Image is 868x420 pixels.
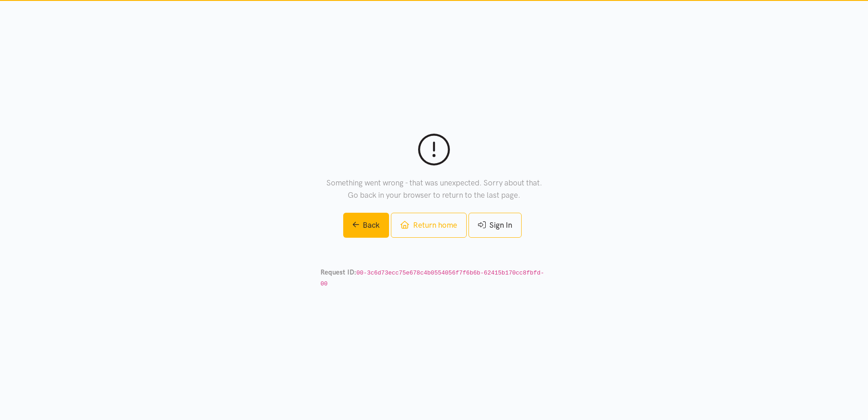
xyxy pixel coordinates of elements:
a: Sign In [469,213,522,238]
a: Return home [391,213,466,238]
a: Back [343,213,390,238]
code: 00-3c6d73ecc75e678c4b0554056f7f6b6b-62415b170cc8fbfd-00 [321,270,544,287]
p: Something went wrong - that was unexpected. Sorry about that. Go back in your browser to return t... [321,177,547,201]
strong: Request ID: [321,268,356,276]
